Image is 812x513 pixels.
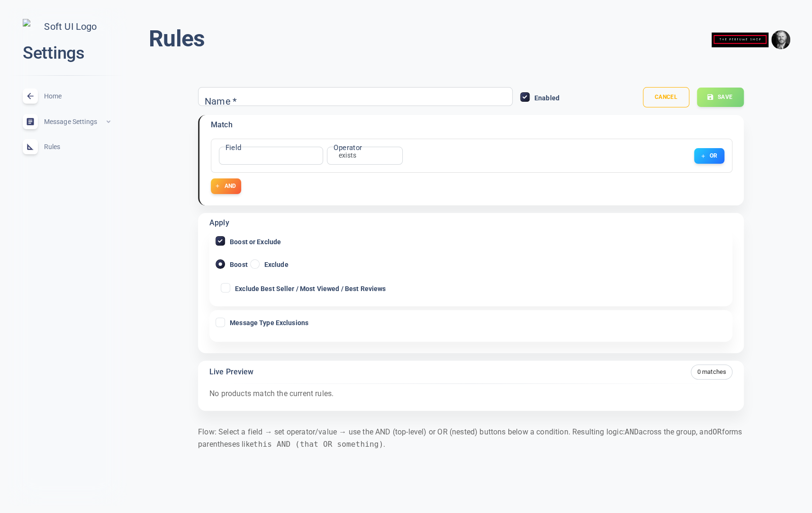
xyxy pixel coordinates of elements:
[334,142,362,153] label: Operator
[643,87,689,107] button: Cancel
[253,440,384,449] code: this AND (that OR something)
[694,148,724,164] button: OR
[534,95,559,101] span: Enabled
[226,142,241,153] label: Field
[8,134,126,159] a: Rules
[771,30,790,49] img: e9922e3fc00dd5316fa4c56e6d75935f
[230,319,308,326] span: Message Type Exclusions
[149,25,205,53] h1: Rules
[209,388,732,400] p: No products match the current rules.
[23,42,111,64] h2: Settings
[211,119,233,131] h6: Match
[691,367,732,377] span: 0 matches
[198,426,744,450] p: Flow: Select a field → set operator/value → use the AND (top-level) or OR (nested) buttons below ...
[230,261,248,268] span: Boost
[713,427,722,436] code: OR
[333,151,362,160] div: exists
[211,178,241,194] button: AND
[230,239,281,245] span: Boost or Exclude
[209,366,253,378] h6: Live Preview
[225,151,236,160] div: ​
[264,261,289,268] span: Exclude
[235,285,386,292] span: Exclude Best Seller / Most Viewed / Best Reviews
[105,118,112,125] span: expand_less
[209,217,229,229] h6: Apply
[23,19,111,35] img: Soft UI Logo
[8,83,126,109] a: Home
[625,427,639,436] code: AND
[712,25,768,55] img: theperfumeshop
